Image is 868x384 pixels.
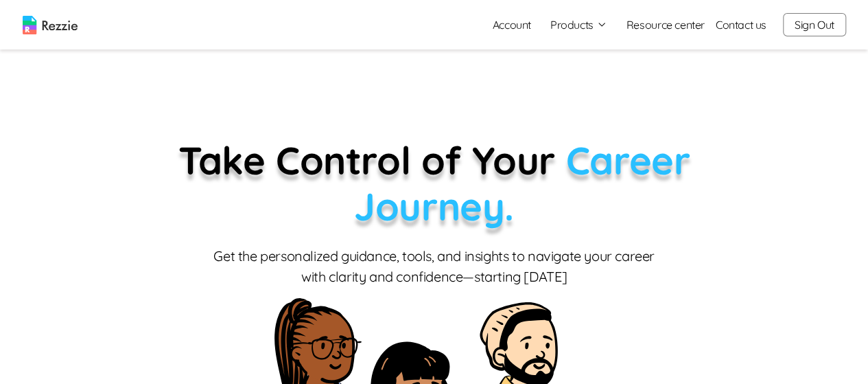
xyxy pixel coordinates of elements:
[108,137,760,229] p: Take Control of Your
[482,11,542,38] a: Account
[716,16,766,33] a: Contact us
[23,16,78,34] img: logo
[211,246,657,287] p: Get the personalized guidance, tools, and insights to navigate your career with clarity and confi...
[550,16,607,33] button: Products
[783,13,846,36] button: Sign Out
[626,16,705,33] a: Resource center
[354,136,690,230] span: Career Journey.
